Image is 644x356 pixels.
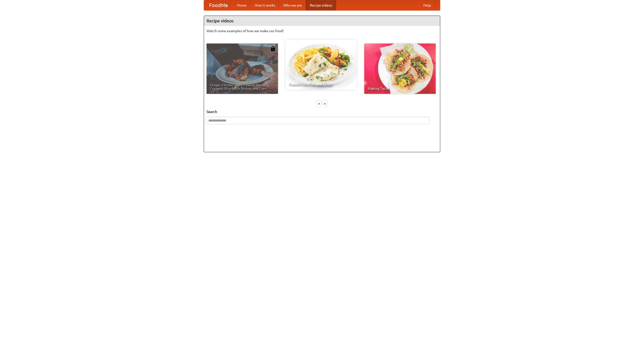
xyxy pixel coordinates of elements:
h5: Search [207,109,437,114]
a: Home [233,0,251,10]
h4: Recipe videos [204,16,440,26]
span: Making Tacos [368,87,432,90]
span: French Fries Fish and Chips [289,83,353,86]
a: Recipe videos [306,0,336,10]
a: French Fries Fish and Chips [285,39,357,90]
a: How it works [251,0,279,10]
a: Making Tacos [364,44,436,94]
a: FoodMe [204,0,233,10]
div: » [323,100,327,107]
img: 483408.png [270,46,275,51]
a: Who we are [279,0,306,10]
div: « [317,100,321,107]
a: Help [419,0,435,10]
p: Watch some examples of how we make our food! [207,28,437,33]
